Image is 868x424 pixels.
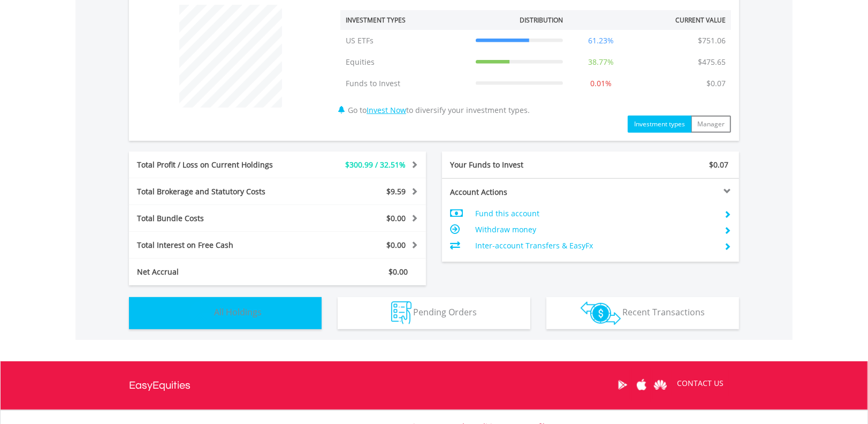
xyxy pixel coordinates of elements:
[129,297,322,329] button: All Holdings
[633,10,731,30] th: Current Value
[129,267,302,277] div: Net Accrual
[669,368,731,398] a: CONTACT US
[568,73,634,94] td: 0.01%
[692,30,731,51] td: $751.06
[389,267,408,277] span: $0.00
[340,73,470,94] td: Funds to Invest
[651,368,669,402] a: Huawei
[340,51,470,73] td: Equities
[414,306,477,318] span: Pending Orders
[367,105,406,115] a: Invest Now
[628,116,691,133] button: Investment types
[129,361,191,410] a: EasyEquities
[129,240,302,251] div: Total Interest on Free Cash
[129,213,302,224] div: Total Bundle Costs
[581,301,621,325] img: transactions-zar-wht.png
[568,30,634,51] td: 61.23%
[568,51,634,73] td: 38.77%
[338,297,530,329] button: Pending Orders
[691,116,731,133] button: Manager
[129,160,302,170] div: Total Profit / Loss on Current Holdings
[214,306,262,318] span: All Holdings
[520,16,563,25] div: Distribution
[475,238,715,254] td: Inter-account Transfers & EasyFx
[475,206,715,222] td: Fund this account
[546,297,739,329] button: Recent Transactions
[129,186,302,197] div: Total Brokerage and Statutory Costs
[386,186,406,196] span: $9.59
[189,301,212,324] img: holdings-wht.png
[701,73,731,94] td: $0.07
[340,30,470,51] td: US ETFs
[442,187,591,198] div: Account Actions
[386,213,406,223] span: $0.00
[442,160,591,170] div: Your Funds to Invest
[623,306,705,318] span: Recent Transactions
[475,222,715,238] td: Withdraw money
[709,160,728,170] span: $0.07
[632,368,651,402] a: Apple
[613,368,632,402] a: Google Play
[340,10,470,30] th: Investment Types
[692,51,731,73] td: $475.65
[391,301,412,324] img: pending_instructions-wht.png
[386,240,406,250] span: $0.00
[345,160,406,170] span: $300.99 / 32.51%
